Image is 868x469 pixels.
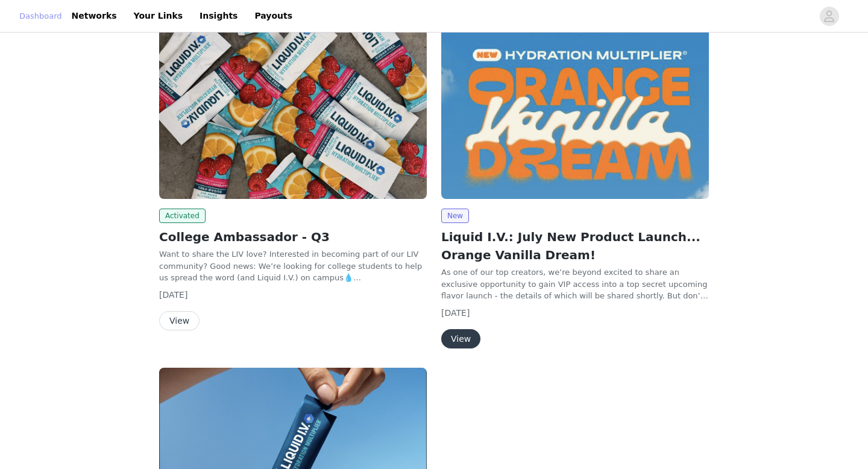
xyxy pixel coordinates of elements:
a: View [159,316,200,326]
a: Insights [192,2,245,30]
h2: Liquid I.V.: July New Product Launch... Orange Vanilla Dream! [441,228,709,264]
span: [DATE] [441,308,470,318]
button: View [441,329,480,348]
a: Networks [64,2,124,30]
a: Payouts [247,2,300,30]
p: As one of our top creators, we’re beyond excited to share an exclusive opportunity to gain VIP ac... [441,266,709,302]
a: Dashboard [19,10,62,22]
div: avatar [823,7,835,26]
a: View [441,335,480,344]
a: Your Links [127,2,190,30]
span: [DATE] [159,290,187,300]
p: Want to share the LIV love? Interested in becoming part of our LIV community? Good news: We’re lo... [159,248,427,284]
span: New [441,209,469,223]
h2: College Ambassador - Q3 [159,228,427,246]
button: View [159,311,200,330]
span: Activated [159,209,206,223]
